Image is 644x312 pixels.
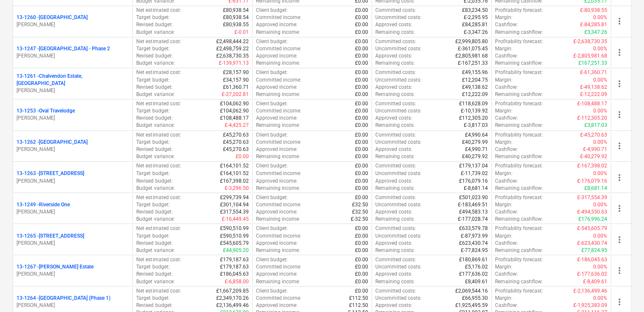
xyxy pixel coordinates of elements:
[584,29,607,36] p: £3,347.26
[495,232,512,239] p: Margin :
[375,21,412,28] p: Approved costs :
[220,239,249,246] p: £545,605.79
[216,45,249,52] p: £2,498,759.22
[256,7,288,14] p: Client budget :
[375,91,415,98] p: Remaining costs :
[375,100,416,107] p: Committed costs :
[222,91,249,98] p: £-27,202.81
[573,38,607,45] p: £-2,638,730.35
[220,208,249,215] p: £317,554.39
[256,60,300,67] p: Remaining income :
[577,177,607,184] p: £-176,079.16
[17,139,88,146] p: 13-1262 - [GEOGRAPHIC_DATA]
[375,45,421,52] p: Uncommitted costs :
[256,100,288,107] p: Client budget :
[375,38,416,45] p: Committed costs :
[355,146,368,153] p: £0.00
[355,246,368,254] p: £0.00
[355,122,368,129] p: £0.00
[136,131,181,139] p: Net estimated cost :
[220,201,249,208] p: £301,104.94
[614,234,625,244] span: more_vert
[375,184,415,192] p: Remaining costs :
[17,107,129,122] div: 13-1253 -Oval Travelodge[PERSON_NAME]
[136,162,181,170] p: Net estimated cost :
[593,107,607,115] p: 0.00%
[355,77,368,84] p: £0.00
[351,215,368,222] p: £-32.50
[577,239,607,246] p: £-623,430.74
[17,45,110,52] p: 13-1247 - [GEOGRAPHIC_DATA] - Phase 2
[136,224,181,232] p: Net estimated cost :
[614,79,625,89] span: more_vert
[220,115,249,122] p: £108,488.17
[355,84,368,91] p: £0.00
[136,100,181,107] p: Net estimated cost :
[136,115,172,122] p: Revised budget :
[136,177,172,184] p: Revised budget :
[580,91,607,98] p: £-12,222.09
[256,194,288,201] p: Client budget :
[580,21,607,28] p: £-84,285.81
[352,208,368,215] p: £32.50
[355,232,368,239] p: £0.00
[17,294,129,309] div: 13-1264 -[GEOGRAPHIC_DATA] (Phase 1)[PERSON_NAME]
[256,208,297,215] p: Approved income :
[614,109,625,120] span: more_vert
[256,29,300,36] p: Remaining income :
[495,139,512,146] p: Margin :
[614,265,625,275] span: more_vert
[136,246,174,254] p: Budget variance :
[495,224,543,232] p: Profitability forecast :
[220,107,249,115] p: £104,062.90
[136,60,174,67] p: Budget variance :
[593,45,607,52] p: 0.00%
[573,52,607,60] p: £-2,805,981.68
[355,14,368,21] p: £0.00
[462,7,488,14] p: £83,234.50
[355,91,368,98] p: £0.00
[495,146,518,153] p: Cashflow :
[17,263,129,277] div: 13-1267 -[PERSON_NAME] Estate[PERSON_NAME]
[17,294,110,301] p: 13-1264 - [GEOGRAPHIC_DATA] (Phase 1)
[593,14,607,21] p: 0.00%
[136,146,172,153] p: Revised budget :
[17,263,94,270] p: 13-1267 - [PERSON_NAME] Estate
[136,122,174,129] p: Budget variance :
[17,14,88,21] p: 13-1260 - [GEOGRAPHIC_DATA]
[593,77,607,84] p: 0.00%
[495,91,543,98] p: Remaining cashflow :
[355,194,368,201] p: £0.00
[355,52,368,60] p: £0.00
[355,7,368,14] p: £0.00
[256,14,301,21] p: Committed income :
[256,45,301,52] p: Committed income :
[355,153,368,160] p: £0.00
[375,239,412,246] p: Approved costs :
[578,60,607,67] p: £167,251.33
[465,146,488,153] p: £4,990.71
[614,47,625,57] span: more_vert
[136,153,174,160] p: Budget variance :
[375,201,421,208] p: Uncommitted costs :
[375,170,421,177] p: Uncommitted costs :
[495,215,543,222] p: Remaining cashflow :
[220,177,249,184] p: £167,398.02
[355,38,368,45] p: £0.00
[464,29,488,36] p: £-3,347.26
[375,146,412,153] p: Approved costs :
[495,208,518,215] p: Cashflow :
[136,7,181,14] p: Net estimated cost :
[355,100,368,107] p: £0.00
[256,131,288,139] p: Client budget :
[17,52,129,60] p: [PERSON_NAME]
[256,170,301,177] p: Committed income :
[495,60,543,67] p: Remaining cashflow :
[459,239,488,246] p: £623,430.74
[495,84,518,91] p: Cashflow :
[462,139,488,146] p: £40,279.99
[256,122,300,129] p: Remaining income :
[375,162,416,170] p: Committed costs :
[136,91,174,98] p: Budget variance :
[614,296,625,307] span: more_vert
